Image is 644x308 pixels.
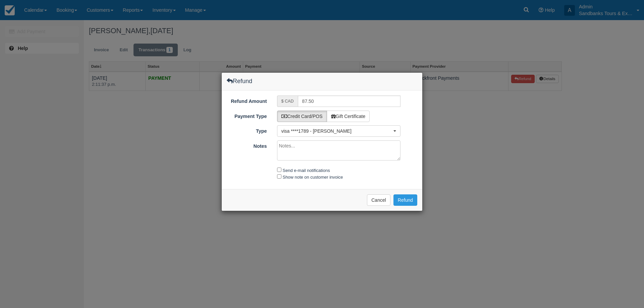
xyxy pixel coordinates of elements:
[222,140,272,150] label: Notes
[281,99,294,104] small: $ CAD
[277,111,327,122] label: Credit Card/POS
[327,111,370,122] label: Gift Certificate
[222,111,272,120] label: Payment Type
[222,96,272,105] label: Refund Amount
[393,194,417,206] button: Refund
[367,194,390,206] button: Cancel
[227,78,252,84] h4: Refund
[281,128,392,134] span: visa ****1789 - [PERSON_NAME]
[283,168,330,173] label: Send e-mail notifications
[277,125,401,137] button: visa ****1789 - [PERSON_NAME]
[222,125,272,135] label: Type
[283,175,343,180] label: Show note on customer invoice
[298,96,401,107] input: Valid number required.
